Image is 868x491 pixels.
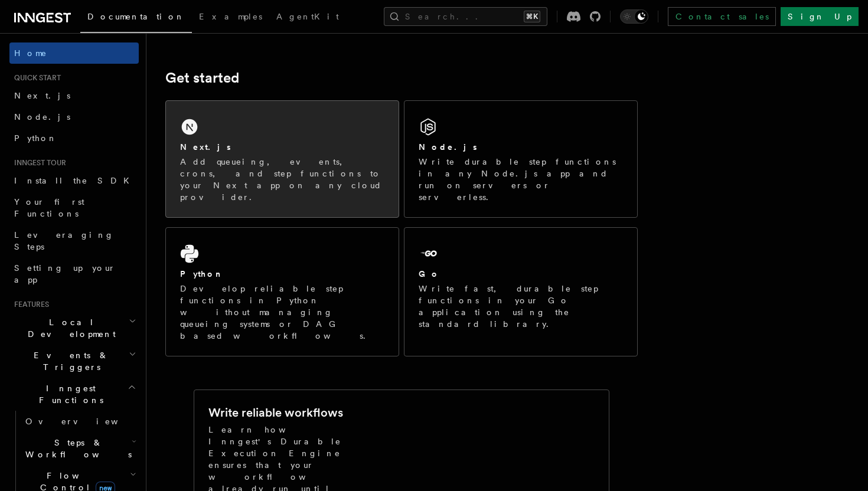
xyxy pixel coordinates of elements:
[180,268,224,280] h2: Python
[165,70,239,86] a: Get started
[14,230,114,251] span: Leveraging Steps
[180,141,231,153] h2: Next.js
[9,378,139,411] button: Inngest Functions
[9,300,49,309] span: Features
[9,349,129,373] span: Events & Triggers
[87,12,185,21] span: Documentation
[14,91,70,100] span: Next.js
[165,100,399,218] a: Next.jsAdd queueing, events, crons, and step functions to your Next app on any cloud provider.
[80,4,192,33] a: Documentation
[9,382,128,406] span: Inngest Functions
[165,227,399,356] a: PythonDevelop reliable step functions in Python without managing queueing systems or DAG based wo...
[524,11,540,22] kbd: ⌘K
[9,224,139,257] a: Leveraging Steps
[9,73,61,83] span: Quick start
[668,7,776,26] a: Contact sales
[404,100,638,218] a: Node.jsWrite durable step functions in any Node.js app and run on servers or serverless.
[404,227,638,356] a: GoWrite fast, durable step functions in your Go application using the standard library.
[419,268,440,280] h2: Go
[14,197,84,218] span: Your first Functions
[21,437,132,460] span: Steps & Workflows
[419,141,477,153] h2: Node.js
[14,47,47,59] span: Home
[21,411,139,432] a: Overview
[9,127,139,149] a: Python
[9,170,139,191] a: Install the SDK
[21,432,139,465] button: Steps & Workflows
[9,345,139,378] button: Events & Triggers
[14,133,57,143] span: Python
[192,4,269,32] a: Examples
[208,404,343,421] h2: Write reliable workflows
[269,4,346,32] a: AgentKit
[9,42,139,64] a: Home
[419,156,623,203] p: Write durable step functions in any Node.js app and run on servers or serverless.
[9,158,66,168] span: Inngest tour
[9,85,139,106] a: Next.js
[9,257,139,290] a: Setting up your app
[9,312,139,345] button: Local Development
[9,316,129,340] span: Local Development
[199,12,262,21] span: Examples
[180,283,384,342] p: Develop reliable step functions in Python without managing queueing systems or DAG based workflows.
[14,263,116,284] span: Setting up your app
[781,7,859,26] a: Sign Up
[384,7,547,26] button: Search...⌘K
[180,156,384,203] p: Add queueing, events, crons, and step functions to your Next app on any cloud provider.
[14,176,136,185] span: Install the SDK
[9,191,139,224] a: Your first Functions
[14,112,70,122] span: Node.js
[9,106,139,127] a: Node.js
[25,417,147,426] span: Overview
[620,9,648,24] button: Toggle dark mode
[276,12,339,21] span: AgentKit
[419,283,623,330] p: Write fast, durable step functions in your Go application using the standard library.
